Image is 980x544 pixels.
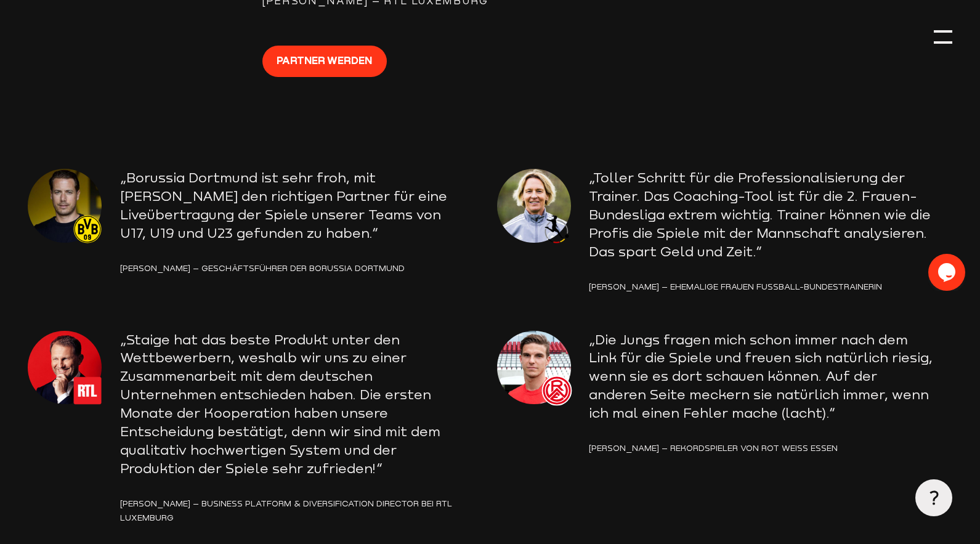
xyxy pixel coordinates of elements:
img: logo_dfb-frauen-1.png [538,211,575,248]
img: logo_rtl-1.png [69,372,106,409]
img: logo_bvb.svg [69,211,106,248]
p: „Borussia Dortmund ist sehr froh, mit [PERSON_NAME] den richtigen Partner für eine Liveübertragun... [120,169,484,243]
p: „Die Jungs fragen mich schon immer nach dem Link für die Spiele und freuen sich natürlich riesig,... [589,331,952,423]
div: [PERSON_NAME] – Business Platform & Diversification Director bei RTL Luxemburg [120,497,484,524]
a: Partner werden [262,46,387,77]
iframe: chat widget [928,254,968,291]
div: [PERSON_NAME] – Ehemalige Frauen Fußball-Bundestrainerin [589,280,952,293]
img: logo_rwe.svg [538,372,575,409]
span: Partner werden [277,52,372,68]
div: [PERSON_NAME] – Rekordspieler von Rot Weiss Essen [589,441,952,455]
p: „Toller Schritt für die Professionalisierung der Trainer. Das Coaching-Tool ist für die 2. Frauen... [589,169,952,261]
p: „Staige hat das beste Produkt unter den Wettbewerbern, weshalb wir uns zu einer Zusammenarbeit mi... [120,331,484,479]
div: [PERSON_NAME] – Geschäftsführer der Borussia Dortmund [120,261,484,275]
